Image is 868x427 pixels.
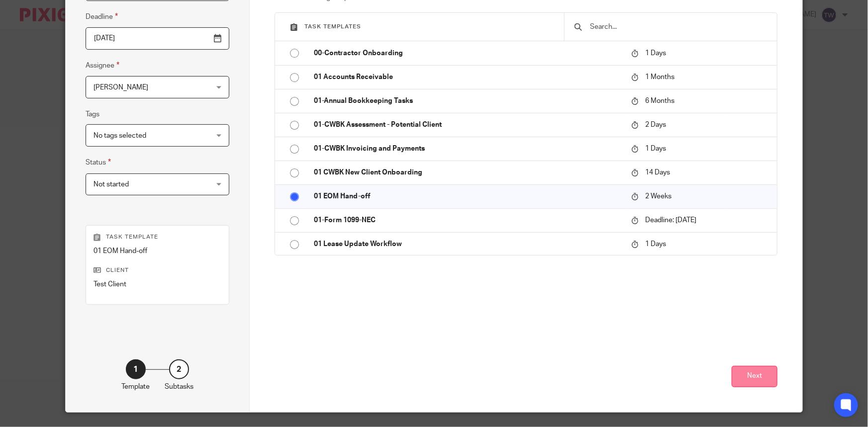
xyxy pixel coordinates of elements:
[645,50,666,57] span: 1 Days
[314,144,621,154] p: 01-CWBK Invoicing and Payments
[732,366,777,387] button: Next
[94,84,148,91] span: [PERSON_NAME]
[314,239,621,249] p: 01 Lease Update Workflow
[94,233,221,241] p: Task template
[94,266,221,274] p: Client
[314,168,621,177] p: 01 CWBK New Client Onboarding
[86,11,118,22] label: Deadline
[126,359,146,379] div: 1
[645,97,675,104] span: 6 Months
[314,72,621,82] p: 01 Accounts Receivable
[86,109,99,119] label: Tags
[645,121,666,128] span: 2 Days
[86,157,111,168] label: Status
[94,279,221,289] p: Test Client
[304,24,361,29] span: Task templates
[645,241,666,248] span: 1 Days
[94,181,129,188] span: Not started
[314,120,621,130] p: 01-CWBK Assessment - Potential Client
[121,382,150,392] p: Template
[645,217,696,224] span: Deadline: [DATE]
[589,21,767,32] input: Search...
[314,191,621,201] p: 01 EOM Hand-off
[314,48,621,58] p: 00-Contractor Onboarding
[645,74,675,81] span: 1 Months
[86,60,119,71] label: Assignee
[645,193,672,200] span: 2 Weeks
[165,382,193,392] p: Subtasks
[169,359,189,379] div: 2
[94,246,221,256] p: 01 EOM Hand-off
[314,96,621,106] p: 01-Annual Bookkeeping Tasks
[86,27,229,50] input: Pick a date
[645,145,666,152] span: 1 Days
[94,132,146,139] span: No tags selected
[314,215,621,225] p: 01-Form 1099-NEC
[645,169,670,176] span: 14 Days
